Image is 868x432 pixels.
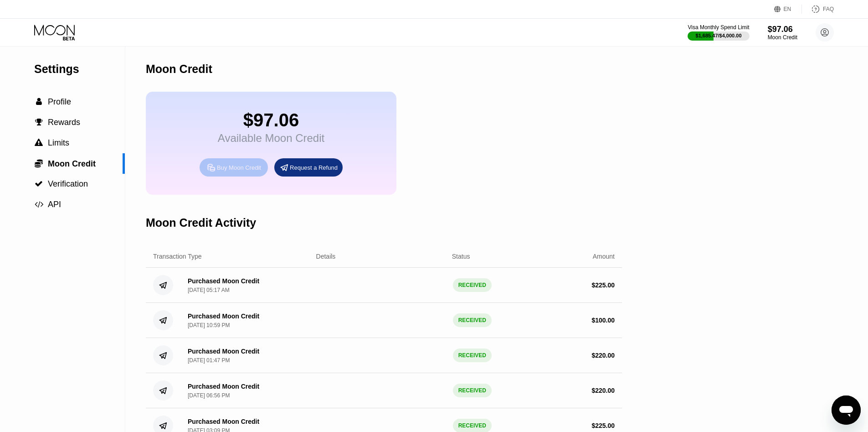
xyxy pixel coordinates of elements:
div: RECEIVED [453,278,492,292]
span:  [36,98,42,106]
div: RECEIVED [453,349,492,362]
div: RECEIVED [453,313,492,327]
div: Request a Refund [274,158,343,177]
div: $ 220.00 [591,387,615,394]
div: $97.06 [218,110,324,130]
div: Buy Moon Credit [217,164,261,172]
div: Buy Moon Credit [200,158,268,177]
div: FAQ [823,6,834,12]
div: Visa Monthly Spend Limit$1,685.47/$4,000.00 [688,24,749,41]
div:  [34,180,43,188]
div: $1,685.47 / $4,000.00 [696,33,742,38]
div: Amount [593,253,615,260]
div: Request a Refund [290,164,338,172]
div: FAQ [802,5,834,14]
div: [DATE] 06:56 PM [188,392,230,399]
div: Moon Credit [768,34,797,41]
div: Purchased Moon Credit [188,312,259,320]
div: [DATE] 10:59 PM [188,322,230,328]
div:  [34,98,43,106]
div:  [34,159,43,168]
div: Purchased Moon Credit [188,348,259,355]
div: $ 220.00 [591,352,615,359]
div: Purchased Moon Credit [188,277,259,285]
div: $97.06 [768,25,797,34]
span:  [35,180,43,188]
div:  [34,118,43,126]
div: Moon Credit Activity [146,216,256,229]
div: Details [316,253,336,260]
div:  [34,139,43,147]
div: RECEIVED [453,384,492,397]
div: EN [784,6,791,12]
div: $ 100.00 [591,317,615,324]
div: $97.06Moon Credit [768,25,797,41]
div: Status [452,253,470,260]
span:  [35,159,43,168]
div: Settings [34,62,125,76]
div: [DATE] 01:47 PM [188,357,230,364]
div: Moon Credit [146,62,212,76]
div: EN [774,5,802,14]
div: $ 225.00 [591,281,615,289]
span: API [48,200,61,209]
div: Available Moon Credit [218,132,324,145]
span: Limits [48,138,69,147]
span: Profile [48,97,71,106]
div: $ 225.00 [591,422,615,429]
span:  [35,118,43,126]
span: Moon Credit [48,159,96,168]
div: Visa Monthly Spend Limit [688,24,749,31]
div: Transaction Type [153,253,202,260]
span: Rewards [48,118,80,127]
span:  [35,200,43,208]
span:  [35,139,43,147]
div:  [34,200,43,208]
div: Purchased Moon Credit [188,418,259,425]
span: Verification [48,179,88,188]
iframe: Tlačítko pro spuštění okna posílání zpráv [832,396,861,425]
div: Purchased Moon Credit [188,383,259,390]
div: [DATE] 05:17 AM [188,287,230,293]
